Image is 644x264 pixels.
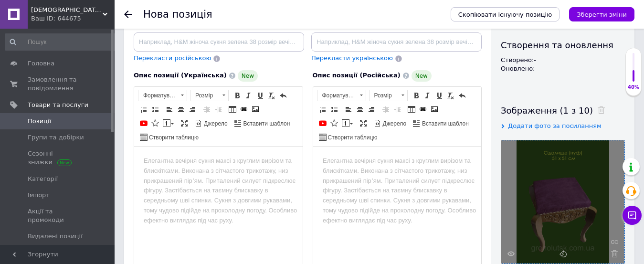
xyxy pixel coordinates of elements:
[124,11,132,18] div: Повернутися назад
[250,104,261,115] a: Зображення
[238,70,258,82] span: New
[138,104,149,115] a: Вставити/видалити нумерований список
[138,90,187,101] a: Форматування
[28,191,50,200] span: Імпорт
[445,90,456,101] a: Видалити форматування
[138,90,178,101] span: Форматування
[370,90,398,101] span: Розмір
[138,132,200,142] a: Створити таблицю
[458,11,552,18] span: Скопіювати існуючу позицію
[161,118,175,128] a: Вставити повідомлення
[501,105,625,116] div: Зображення (1 з 10)
[329,118,339,128] a: Вставити іконку
[623,206,642,225] button: Чат з покупцем
[28,207,88,224] span: Акції та промокоди
[340,118,354,128] a: Вставити повідомлення
[501,39,625,51] div: Створення та оновлення
[392,104,402,115] a: Збільшити відступ
[457,90,467,101] a: Повернути (Ctrl+Z)
[372,118,408,128] a: Джерело
[213,104,223,115] a: Збільшити відступ
[28,59,54,68] span: Головна
[202,120,228,128] span: Джерело
[28,232,83,241] span: Видалені позиції
[28,149,88,167] span: Сезонні знижки
[28,175,58,183] span: Категорії
[5,33,118,51] input: Пошук
[501,64,625,73] div: Оновлено: -
[406,104,417,115] a: Таблиця
[28,101,88,109] span: Товари та послуги
[418,104,428,115] a: Вставити/Редагувати посилання (Ctrl+L)
[626,84,641,91] div: 40%
[28,117,51,126] span: Позиції
[150,118,160,128] a: Вставити іконку
[508,122,602,129] span: Додати фото за посиланням
[179,118,190,128] a: Максимізувати
[232,90,243,101] a: Жирний (Ctrl+B)
[358,118,369,128] a: Максимізувати
[31,6,103,14] span: Церковна крамниця "Гроно"
[343,104,354,115] a: По лівому краю
[164,104,175,115] a: По лівому краю
[31,14,115,23] div: Ваш ID: 644675
[422,90,433,101] a: Курсив (Ctrl+I)
[176,104,186,115] a: По центру
[311,32,482,52] input: Наприклад, H&M жіноча сукня зелена 38 розмір вечірня максі з блискітками
[569,7,634,21] button: Зберегти зміни
[134,32,304,52] input: Наприклад, H&M жіноча сукня зелена 38 розмір вечірня максі з блискітками
[380,104,391,115] a: Зменшити відступ
[329,104,339,115] a: Вставити/видалити маркований список
[317,90,366,101] a: Форматування
[355,104,365,115] a: По центру
[148,134,199,142] span: Створити таблицю
[501,56,625,64] div: Створено: -
[451,7,560,21] button: Скопіювати існуючу позицію
[381,120,407,128] span: Джерело
[28,75,88,93] span: Замовлення та повідомлення
[311,54,393,62] span: Перекласти українською
[625,48,642,96] div: 40% Якість заповнення
[317,90,357,101] span: Форматування
[412,70,432,82] span: New
[239,104,249,115] a: Вставити/Редагувати посилання (Ctrl+L)
[227,104,238,115] a: Таблиця
[429,104,440,115] a: Зображення
[190,90,229,101] a: Розмір
[366,104,377,115] a: По правому краю
[327,134,378,142] span: Створити таблицю
[134,54,211,62] span: Перекласти російською
[28,133,84,142] span: Групи та добірки
[193,118,229,128] a: Джерело
[187,104,198,115] a: По правому краю
[242,120,290,128] span: Вставити шаблон
[577,11,627,18] i: Зберегти зміни
[412,118,470,128] a: Вставити шаблон
[434,90,444,101] a: Підкреслений (Ctrl+U)
[255,90,265,101] a: Підкреслений (Ctrl+U)
[421,120,469,128] span: Вставити шаблон
[190,90,219,101] span: Розмір
[317,132,379,142] a: Створити таблицю
[150,104,160,115] a: Вставити/видалити маркований список
[243,90,254,101] a: Курсив (Ctrl+I)
[317,118,328,128] a: Додати відео з YouTube
[313,72,401,79] span: Опис позиції (Російська)
[134,72,227,79] span: Опис позиції (Українська)
[266,90,277,101] a: Видалити форматування
[201,104,212,115] a: Зменшити відступ
[317,104,328,115] a: Вставити/видалити нумерований список
[411,90,422,101] a: Жирний (Ctrl+B)
[138,118,149,128] a: Додати відео з YouTube
[278,90,288,101] a: Повернути (Ctrl+Z)
[369,90,408,101] a: Розмір
[233,118,292,128] a: Вставити шаблон
[143,9,212,20] h1: Нова позиція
